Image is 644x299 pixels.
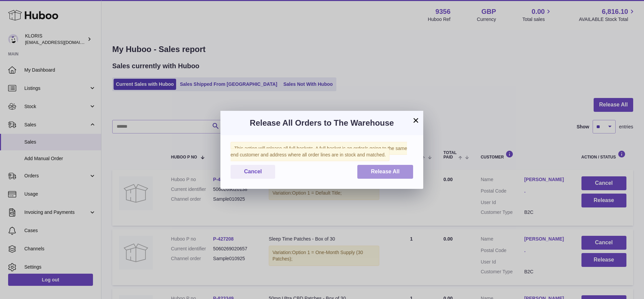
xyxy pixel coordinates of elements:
[231,165,275,179] button: Cancel
[412,116,420,124] button: ×
[244,169,262,174] span: Cancel
[357,165,413,179] button: Release All
[371,169,400,174] span: Release All
[231,118,413,128] h3: Release All Orders to The Warehouse
[231,142,407,161] span: This action will release all full baskets. A full basket is an order/s going to the same end cust...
